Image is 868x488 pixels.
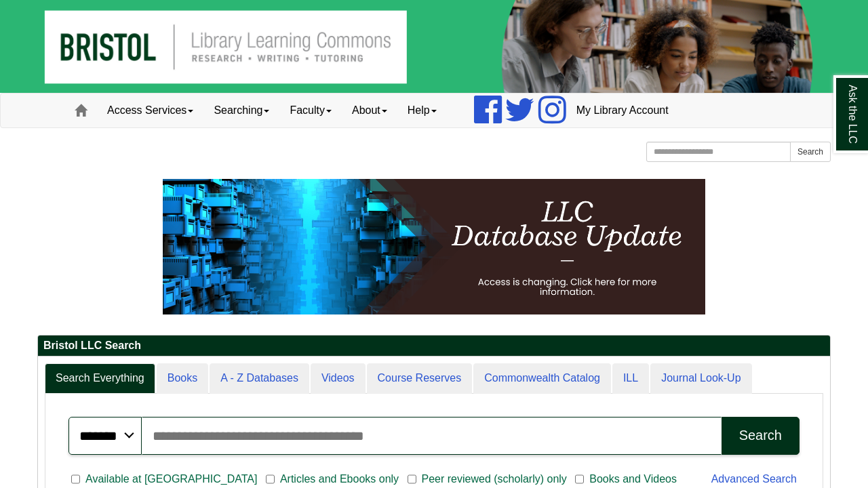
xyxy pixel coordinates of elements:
[711,473,797,485] a: Advanced Search
[612,363,649,394] a: ILL
[71,473,80,485] input: Available at [GEOGRAPHIC_DATA]
[397,94,447,127] a: Help
[650,363,751,394] a: Journal Look-Up
[210,363,309,394] a: A - Z Databases
[45,363,155,394] a: Search Everything
[575,473,584,485] input: Books and Videos
[275,471,404,487] span: Articles and Ebooks only
[722,417,800,455] button: Search
[342,94,397,127] a: About
[790,142,831,162] button: Search
[367,363,473,394] a: Course Reserves
[203,94,279,127] a: Searching
[566,94,679,127] a: My Library Account
[473,363,611,394] a: Commonwealth Catalog
[416,471,572,487] span: Peer reviewed (scholarly) only
[80,471,262,487] span: Available at [GEOGRAPHIC_DATA]
[97,94,203,127] a: Access Services
[163,179,705,314] img: HTML tutorial
[739,428,782,443] div: Search
[266,473,275,485] input: Articles and Ebooks only
[408,473,416,485] input: Peer reviewed (scholarly) only
[584,471,682,487] span: Books and Videos
[157,363,208,394] a: Books
[311,363,366,394] a: Videos
[279,94,342,127] a: Faculty
[38,335,830,357] h2: Bristol LLC Search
